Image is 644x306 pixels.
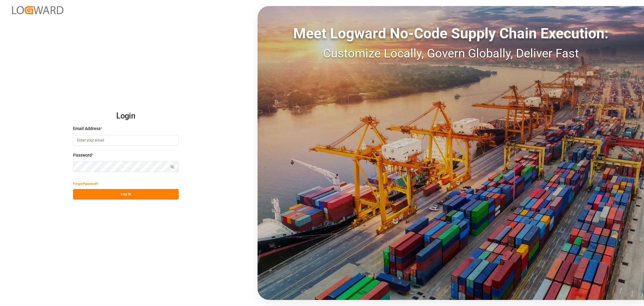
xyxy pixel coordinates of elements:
[73,106,179,126] h2: Login
[73,125,101,132] span: Email Address
[73,178,98,189] button: Forgot Password?
[258,44,644,63] div: Customize Locally, Govern Globally, Deliver Fast
[12,6,63,14] img: Logward_new_orange.png
[73,152,92,158] span: Password
[73,135,179,146] input: Enter your email
[258,23,644,44] div: Meet Logward No-Code Supply Chain Execution:
[73,189,179,200] button: Log In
